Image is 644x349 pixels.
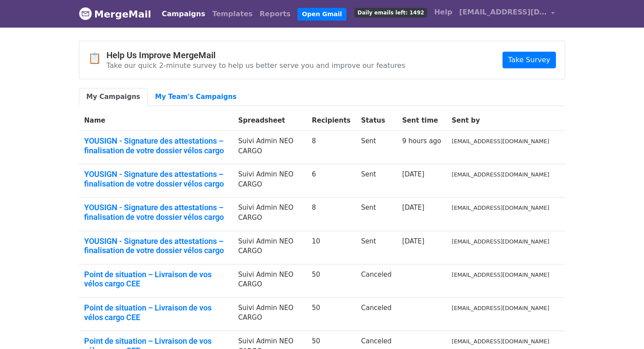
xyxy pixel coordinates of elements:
[459,7,547,18] span: [EMAIL_ADDRESS][DOMAIN_NAME]
[79,7,92,20] img: MergeMail logo
[233,197,307,231] td: Suivi Admin NEO CARGO
[402,204,425,212] a: [DATE]
[158,5,209,23] a: Campaigns
[402,137,441,145] a: 9 hours ago
[106,61,405,70] p: Take our quick 2-minute survey to help us better serve you and improve our features
[356,297,397,331] td: Canceled
[307,164,356,197] td: 6
[356,164,397,197] td: Sent
[356,264,397,297] td: Canceled
[233,164,307,197] td: Suivi Admin NEO CARGO
[356,197,397,231] td: Sent
[307,197,356,231] td: 8
[84,136,228,155] a: YOUSIGN - Signature des attestations – finalisation de votre dossier vélos cargo
[356,231,397,264] td: Sent
[79,5,151,23] a: MergeMail
[84,303,228,322] a: Point de situation – Livraison de vos vélos cargo CEE
[397,110,446,131] th: Sent time
[452,171,549,178] small: [EMAIL_ADDRESS][DOMAIN_NAME]
[452,305,549,311] small: [EMAIL_ADDRESS][DOMAIN_NAME]
[79,88,148,106] a: My Campaigns
[307,297,356,331] td: 50
[148,88,244,106] a: My Team's Campaigns
[233,131,307,164] td: Suivi Admin NEO CARGO
[452,204,549,211] small: [EMAIL_ADDRESS][DOMAIN_NAME]
[356,131,397,164] td: Sent
[88,52,106,65] span: 📋
[452,338,549,345] small: [EMAIL_ADDRESS][DOMAIN_NAME]
[452,238,549,245] small: [EMAIL_ADDRESS][DOMAIN_NAME]
[356,110,397,131] th: Status
[351,4,431,21] a: Daily emails left: 1492
[256,5,294,23] a: Reports
[307,231,356,264] td: 10
[84,169,228,188] a: YOUSIGN - Signature des attestations – finalisation de votre dossier vélos cargo
[297,8,346,21] a: Open Gmail
[307,264,356,297] td: 50
[502,52,556,68] a: Take Survey
[106,50,405,60] h4: Help Us Improve MergeMail
[402,170,425,178] a: [DATE]
[84,236,228,255] a: YOUSIGN - Signature des attestations – finalisation de votre dossier vélos cargo
[446,110,555,131] th: Sent by
[84,270,228,289] a: Point de situation – Livraison de vos vélos cargo CEE
[233,264,307,297] td: Suivi Admin NEO CARGO
[307,131,356,164] td: 8
[456,4,558,24] a: [EMAIL_ADDRESS][DOMAIN_NAME]
[452,138,549,145] small: [EMAIL_ADDRESS][DOMAIN_NAME]
[233,297,307,331] td: Suivi Admin NEO CARGO
[233,231,307,264] td: Suivi Admin NEO CARGO
[600,307,644,349] iframe: Chat Widget
[600,307,644,349] div: Widget de chat
[452,271,549,278] small: [EMAIL_ADDRESS][DOMAIN_NAME]
[209,5,256,23] a: Templates
[79,110,233,131] th: Name
[354,8,427,18] span: Daily emails left: 1492
[84,203,228,222] a: YOUSIGN - Signature des attestations – finalisation de votre dossier vélos cargo
[307,110,356,131] th: Recipients
[233,110,307,131] th: Spreadsheet
[431,4,456,21] a: Help
[402,237,425,245] a: [DATE]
